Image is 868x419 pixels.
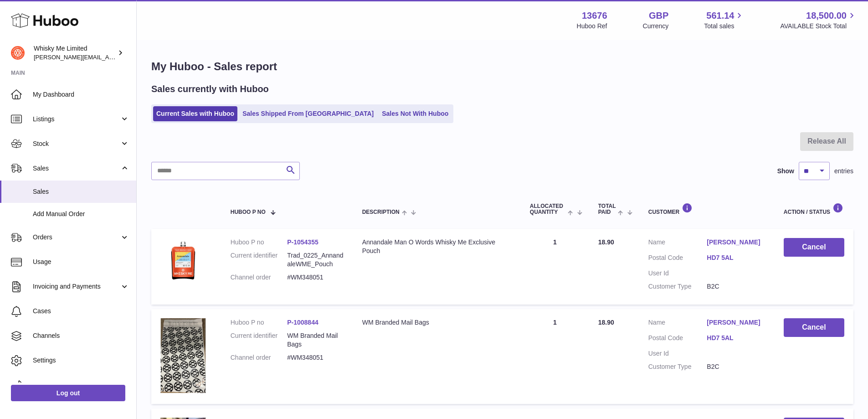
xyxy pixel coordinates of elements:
[598,238,614,246] span: 18.90
[648,334,707,345] dt: Postal Code
[704,22,745,31] span: Total sales
[11,385,125,401] a: Log out
[33,258,129,266] span: Usage
[287,331,344,349] dd: WM Branded Mail Bags
[707,318,765,327] a: [PERSON_NAME]
[780,22,857,31] span: AVAILABLE Stock Total
[521,309,589,404] td: 1
[784,238,844,257] button: Cancel
[160,318,206,393] img: 1725358317.png
[707,282,765,291] dd: B2C
[33,331,129,340] span: Channels
[11,46,25,60] img: frances@whiskyshop.com
[648,269,707,278] dt: User Id
[362,209,400,215] span: Description
[648,253,707,264] dt: Postal Code
[33,282,120,291] span: Invoicing and Payments
[33,140,120,148] span: Stock
[582,10,607,22] strong: 13676
[33,381,129,389] span: Returns
[231,331,287,349] dt: Current identifier
[287,353,344,362] dd: #WM348051
[777,167,794,176] label: Show
[521,229,589,305] td: 1
[34,44,116,62] div: Whisky Me Limited
[577,22,607,31] div: Huboo Ref
[362,318,512,327] div: WM Branded Mail Bags
[33,90,129,99] span: My Dashboard
[151,83,269,95] h2: Sales currently with Huboo
[598,203,616,215] span: Total paid
[648,203,765,215] div: Customer
[784,318,844,337] button: Cancel
[530,203,566,215] span: ALLOCATED Quantity
[33,356,129,365] span: Settings
[648,349,707,358] dt: User Id
[231,209,266,215] span: Huboo P no
[33,187,129,196] span: Sales
[287,238,318,246] a: P-1054355
[33,115,120,124] span: Listings
[648,318,707,329] dt: Name
[287,273,344,282] dd: #WM348051
[362,238,512,255] div: Annandale Man O Words Whisky Me Exclusive Pouch
[648,282,707,291] dt: Customer Type
[598,319,614,326] span: 18.90
[34,53,183,61] span: [PERSON_NAME][EMAIL_ADDRESS][DOMAIN_NAME]
[287,319,318,326] a: P-1008844
[648,238,707,249] dt: Name
[231,353,287,362] dt: Channel order
[806,10,847,22] span: 18,500.00
[231,251,287,269] dt: Current identifier
[648,362,707,371] dt: Customer Type
[707,238,765,247] a: [PERSON_NAME]
[707,362,765,371] dd: B2C
[231,318,287,327] dt: Huboo P no
[33,307,129,316] span: Cases
[706,10,734,22] span: 561.14
[33,210,129,218] span: Add Manual Order
[33,233,120,242] span: Orders
[239,106,377,121] a: Sales Shipped From [GEOGRAPHIC_DATA]
[33,164,120,173] span: Sales
[231,273,287,282] dt: Channel order
[704,10,745,31] a: 561.14 Total sales
[780,10,857,31] a: 18,500.00 AVAILABLE Stock Total
[643,22,669,31] div: Currency
[834,167,853,176] span: entries
[287,251,344,269] dd: Trad_0225_AnnandaleWME_Pouch
[153,106,237,121] a: Current Sales with Huboo
[379,106,452,121] a: Sales Not With Huboo
[649,10,668,22] strong: GBP
[707,334,765,342] a: HD7 5AL
[707,253,765,262] a: HD7 5AL
[160,238,206,284] img: 1754996474.png
[784,203,844,215] div: Action / Status
[151,59,853,74] h1: My Huboo - Sales report
[231,238,287,247] dt: Huboo P no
